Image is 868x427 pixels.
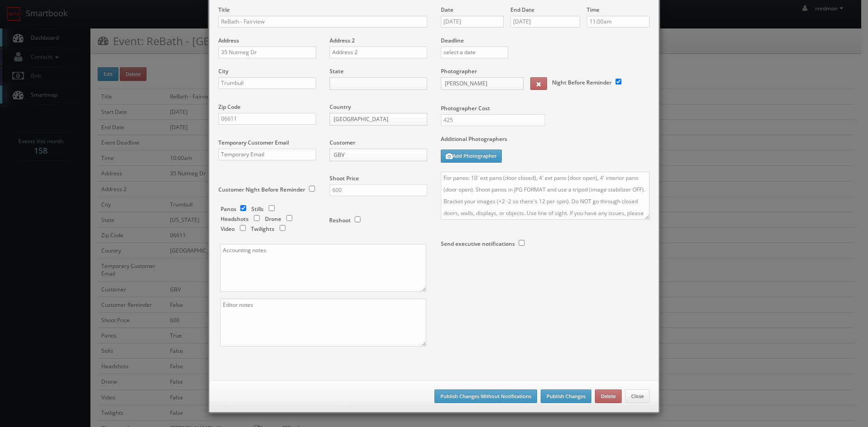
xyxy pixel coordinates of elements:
label: Reshoot [329,216,351,224]
label: State [330,67,344,75]
label: Date [441,6,453,14]
label: Temporary Customer Email [218,139,289,146]
label: Time [587,6,599,14]
input: City [218,77,316,89]
label: End Date [510,6,534,14]
label: Address [218,37,239,44]
label: Deadline [434,37,656,44]
input: Temporary Email [218,149,316,160]
label: Twilights [251,225,274,233]
label: Additional Photographers [441,135,650,147]
span: [PERSON_NAME] [445,78,511,89]
label: Customer Night Before Reminder [218,186,305,193]
label: City [218,67,228,75]
label: Shoot Price [330,174,359,182]
input: select a date [441,47,508,58]
span: [GEOGRAPHIC_DATA] [334,113,415,125]
label: Photographer [441,67,477,75]
a: [GEOGRAPHIC_DATA] [330,113,427,126]
input: Address [218,47,316,58]
input: Zip Code [218,113,316,125]
label: Panos [221,205,236,213]
button: Delete [595,389,622,403]
input: Select a date [441,16,504,28]
label: Zip Code [218,103,241,111]
a: GBV [330,149,427,161]
input: Address 2 [330,47,427,58]
button: Publish Changes Without Notifications [434,389,537,403]
a: [PERSON_NAME] [441,77,524,90]
label: Customer [330,139,355,146]
label: Photographer Cost [434,104,656,112]
label: Headshots [221,215,249,223]
label: Title [218,6,230,14]
textarea: For panos: 10' ext pano (door closed), 4' ext pano (door open), 4' interior pano (door open). Sho... [441,172,650,220]
button: Close [625,389,650,403]
label: Send executive notifications [441,240,515,248]
button: Publish Changes [541,389,591,403]
label: Country [330,103,351,111]
input: Photographer Cost [441,114,545,126]
input: Select a date [510,16,580,28]
label: Night Before Reminder [552,79,612,86]
label: Address 2 [330,37,355,44]
span: GBV [334,149,415,161]
button: Add Photographer [441,150,502,163]
label: Video [221,225,235,233]
input: Title [218,16,427,28]
label: Stills [251,205,264,213]
label: Drone [265,215,281,223]
input: Shoot Price [330,184,427,196]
